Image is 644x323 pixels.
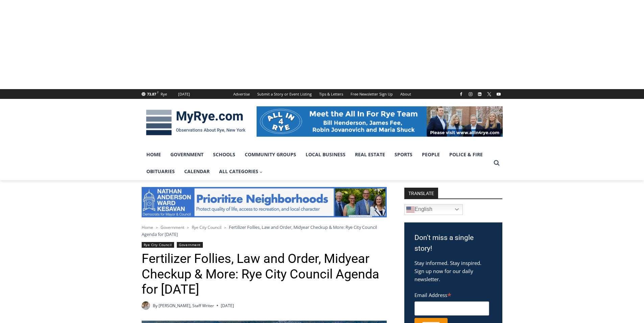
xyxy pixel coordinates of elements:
a: Real Estate [350,146,390,163]
label: Email Address [414,288,489,300]
strong: TRANSLATE [404,188,438,198]
a: Sports [390,146,417,163]
a: Free Newsletter Sign Up [347,89,397,99]
time: [DATE] [221,302,234,309]
a: Government [166,146,208,163]
a: Linkedin [476,90,484,98]
a: X [485,90,493,98]
span: F [157,90,159,94]
h3: Don't miss a single story! [414,233,492,254]
a: Government [161,224,184,230]
img: All in for Rye [257,106,503,137]
span: By [153,302,158,309]
span: > [187,225,189,230]
p: Stay informed. Stay inspired. Sign up now for our daily newsletter. [414,259,492,283]
img: (PHOTO: MyRye.com Summer 2023 intern Beatrice Larzul.) [142,301,150,310]
a: Tips & Letters [315,89,347,99]
a: English [404,204,463,215]
span: 73.87 [147,91,156,97]
a: Government [177,242,202,248]
a: Schools [208,146,240,163]
a: Community Groups [240,146,301,163]
div: [DATE] [178,91,190,97]
a: Rye City Council [192,224,221,230]
a: Home [142,224,153,230]
span: > [156,225,158,230]
a: YouTube [495,90,503,98]
span: Fertilizer Follies, Law and Order, Midyear Checkup & More: Rye City Council Agenda for [DATE] [142,224,377,237]
a: Rye City Council [142,242,174,248]
a: Instagram [467,90,475,98]
nav: Secondary Navigation [230,89,415,99]
a: Facebook [457,90,465,98]
button: View Search Form [491,157,503,169]
a: Submit a Story or Event Listing [254,89,315,99]
a: Local Business [301,146,350,163]
a: Calendar [180,163,214,180]
a: Advertise [230,89,254,99]
a: Obituaries [142,163,180,180]
img: MyRye.com [142,105,250,140]
img: en [406,206,414,214]
a: About [397,89,415,99]
nav: Primary Navigation [142,146,491,180]
span: All Categories [219,168,263,175]
a: Home [142,146,166,163]
span: > [224,225,226,230]
a: Author image [142,301,150,310]
div: Rye [161,91,167,97]
a: All Categories [214,163,268,180]
h1: Fertilizer Follies, Law and Order, Midyear Checkup & More: Rye City Council Agenda for [DATE] [142,251,387,297]
nav: Breadcrumbs [142,224,387,238]
a: Police & Fire [445,146,487,163]
a: [PERSON_NAME], Staff Writer [159,303,214,308]
a: People [417,146,445,163]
